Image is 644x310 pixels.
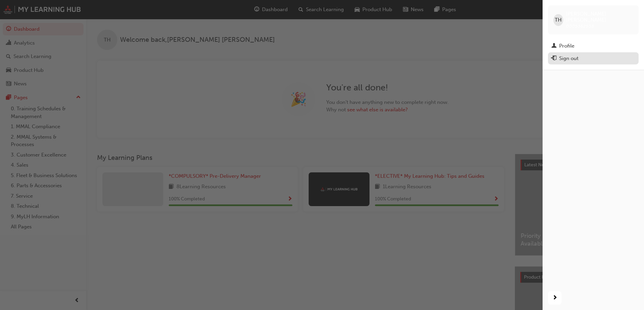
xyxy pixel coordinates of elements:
span: next-icon [552,294,557,302]
span: 0005362538 [566,23,594,29]
a: Profile [548,40,639,52]
span: TH [555,16,562,24]
span: exit-icon [551,56,556,62]
div: Profile [559,42,574,50]
span: man-icon [551,43,556,49]
button: Sign out [548,52,639,65]
div: Sign out [559,55,578,62]
span: [PERSON_NAME] [PERSON_NAME] [566,11,633,23]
